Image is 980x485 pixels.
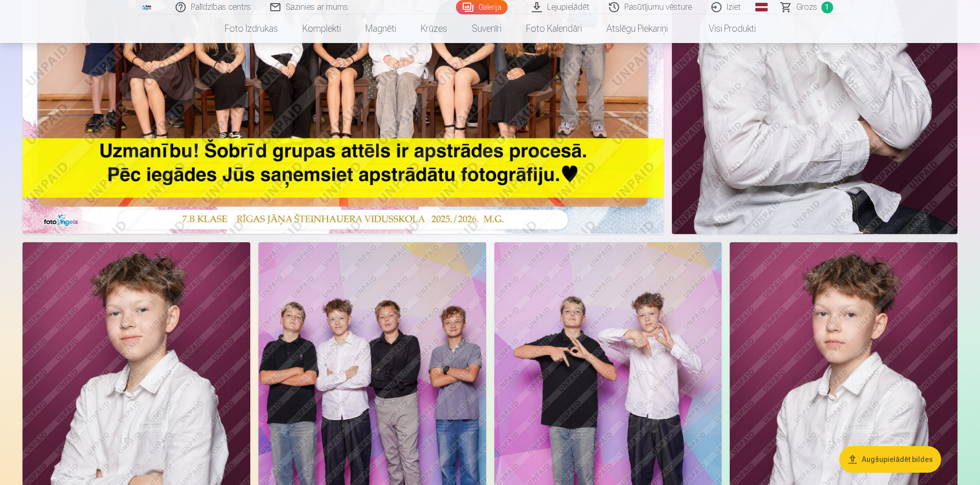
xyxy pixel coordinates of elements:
a: Suvenīri [460,14,514,43]
span: 1 [821,2,833,13]
a: Komplekti [290,14,353,43]
a: Foto kalendāri [514,14,594,43]
a: Krūzes [408,14,460,43]
a: Atslēgu piekariņi [594,14,680,43]
button: Augšupielādēt bildes [839,446,941,473]
span: Grozs [796,1,817,13]
img: /fa1 [141,4,153,10]
a: Magnēti [353,14,408,43]
a: Visi produkti [680,14,768,43]
a: Foto izdrukas [212,14,290,43]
